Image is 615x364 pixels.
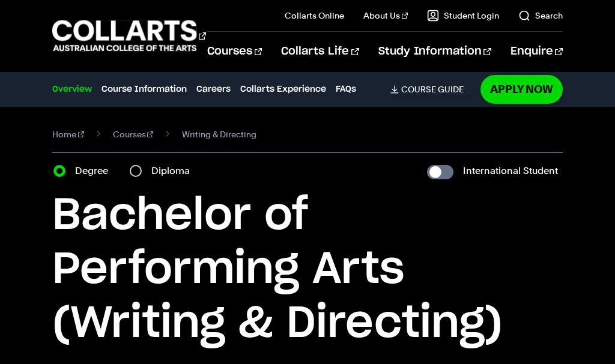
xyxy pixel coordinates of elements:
[518,10,563,22] a: Search
[378,32,491,71] a: Study Information
[52,189,563,351] h1: Bachelor of Performing Arts (Writing & Directing)
[207,32,262,71] a: Courses
[52,19,177,53] div: Go to homepage
[390,84,473,95] a: Course Guide
[75,163,115,179] label: Degree
[101,83,187,96] a: Course Information
[240,83,326,96] a: Collarts Experience
[196,83,231,96] a: Careers
[285,10,344,22] a: Collarts Online
[336,83,356,96] a: FAQs
[510,32,563,71] a: Enquire
[113,126,154,143] a: Courses
[463,163,558,179] label: International Student
[480,75,563,103] a: Apply Now
[52,126,84,143] a: Home
[52,83,92,96] a: Overview
[182,126,256,143] span: Writing & Directing
[281,32,359,71] a: Collarts Life
[427,10,499,22] a: Student Login
[151,163,197,179] label: Diploma
[363,10,408,22] a: About Us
